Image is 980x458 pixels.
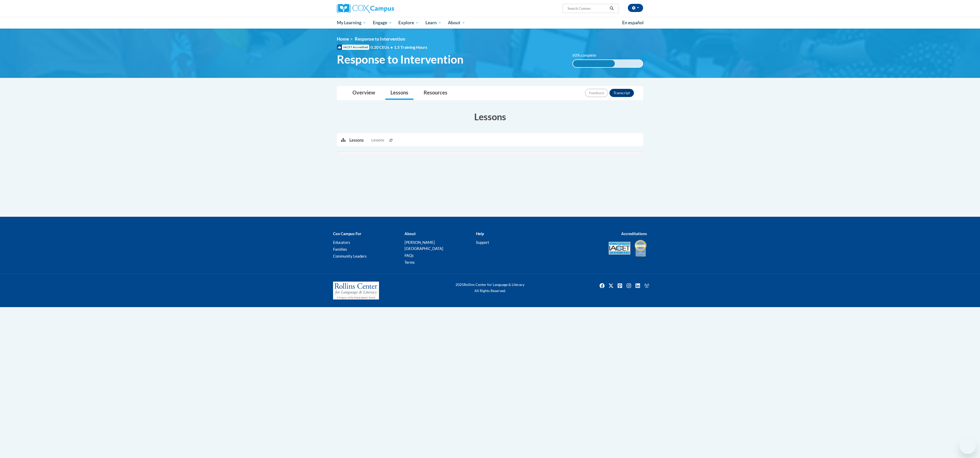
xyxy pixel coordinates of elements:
[598,282,606,290] img: Facebook icon
[616,282,624,290] a: Pinterest
[625,282,633,290] img: Instagram icon
[347,86,380,100] a: Overview
[445,17,469,29] a: About
[567,5,608,11] input: Search Courses
[572,53,602,58] label: 60% complete
[608,5,616,11] button: Search
[385,86,413,100] a: Lessons
[390,45,393,50] span: •
[598,282,606,290] a: Facebook
[373,20,392,26] span: Engage
[398,20,419,26] span: Explore
[456,282,464,287] span: 2025
[625,282,633,290] a: Instagram
[425,20,442,26] span: Learn
[448,20,465,26] span: About
[634,282,642,290] img: LinkedIn icon
[371,137,384,143] span: Lessons
[476,240,489,245] a: Support
[405,253,414,258] a: FAQs
[337,53,463,66] span: Response to Intervention
[607,282,615,290] a: Twitter
[621,231,647,236] b: Accreditations
[333,282,379,299] img: Rollins Center for Language & Literacy - A Program of the Atlanta Speech School
[573,60,615,67] div: 60% complete
[609,242,630,255] img: Accredited IACET® Provider
[337,4,434,13] a: Cox Campus
[622,20,644,25] span: En español
[333,240,350,245] a: Educators
[643,282,651,290] a: Facebook Group
[334,17,370,29] a: My Learning
[329,17,651,29] div: Main menu
[960,438,976,454] iframe: Button to launch messaging window
[337,45,369,50] span: IACET Accredited
[643,282,651,290] img: Facebook group icon
[476,231,484,236] b: Help
[355,36,405,42] span: Response to Intervention
[337,4,394,13] img: Cox Campus
[634,239,647,257] img: IDA® Accredited
[337,36,349,42] a: Home
[405,260,415,264] a: Terms
[609,89,634,97] button: Transcript
[405,240,443,251] a: [PERSON_NAME][GEOGRAPHIC_DATA]
[619,17,647,28] a: En español
[394,45,427,50] span: 1.5 Training Hours
[585,89,608,97] button: Feedback
[616,282,624,290] img: Pinterest icon
[337,20,366,26] span: My Learning
[422,17,445,29] a: Learn
[337,110,643,123] h3: Lessons
[419,86,452,100] a: Resources
[333,247,347,251] a: Families
[628,4,643,12] button: Account Settings
[371,44,394,50] span: 0.20 CEUs
[333,254,367,258] a: Community Leaders
[395,17,422,29] a: Explore
[333,231,361,236] b: Cox Campus For
[436,282,544,294] div: Rollins Center for Language & Literacy All Rights Reserved.
[349,137,364,143] p: Lessons
[607,282,615,290] img: Twitter icon
[405,231,416,236] b: About
[370,17,395,29] a: Engage
[634,282,642,290] a: Linkedin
